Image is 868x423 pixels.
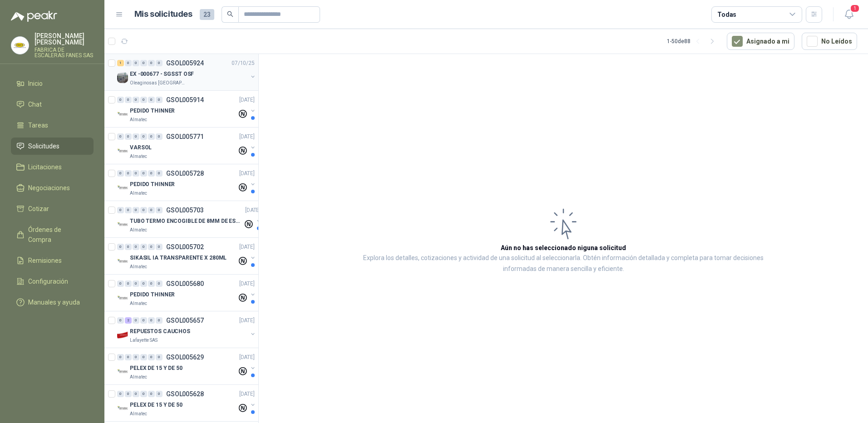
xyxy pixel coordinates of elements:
[239,353,255,362] p: [DATE]
[140,133,147,140] div: 0
[117,244,124,250] div: 0
[117,280,124,287] div: 0
[140,97,147,103] div: 0
[130,364,182,373] p: PELEX DE 15 Y DE 50
[11,200,94,217] a: Cotizar
[130,190,147,197] p: Almatec
[130,107,175,115] p: PEDIDO THINNER
[156,391,163,397] div: 0
[11,75,94,92] a: Inicio
[133,170,139,177] div: 0
[125,97,132,103] div: 0
[11,294,94,311] a: Manuales y ayuda
[140,391,147,397] div: 0
[134,8,192,21] h1: Mis solicitudes
[148,280,155,287] div: 0
[133,354,139,360] div: 0
[239,280,255,288] p: [DATE]
[133,133,139,140] div: 0
[130,143,152,152] p: VARSOL
[130,79,187,87] p: Oleaginosas [GEOGRAPHIC_DATA][PERSON_NAME]
[117,97,124,103] div: 0
[133,244,139,250] div: 0
[35,33,94,45] p: [PERSON_NAME] [PERSON_NAME]
[156,97,163,103] div: 0
[130,254,227,262] p: SIKASIL IA TRANSPARENTE X 280ML
[28,297,80,307] span: Manuales y ayuda
[130,401,182,409] p: PELEX DE 15 Y DE 50
[117,317,124,324] div: 0
[133,207,139,213] div: 0
[232,59,255,68] p: 07/10/25
[166,207,204,213] p: GSOL005703
[117,207,124,213] div: 0
[11,221,94,248] a: Órdenes de Compra
[239,169,255,178] p: [DATE]
[841,6,857,23] button: 1
[130,226,147,234] p: Almatec
[166,354,204,360] p: GSOL005629
[140,170,147,177] div: 0
[148,133,155,140] div: 0
[117,168,256,197] a: 0 0 0 0 0 0 GSOL005728[DATE] Company LogoPEDIDO THINNERAlmatec
[148,391,155,397] div: 0
[140,317,147,324] div: 0
[148,97,155,103] div: 0
[148,354,155,360] div: 0
[140,207,147,213] div: 0
[125,60,132,66] div: 0
[117,330,128,340] img: Company Logo
[156,133,163,140] div: 0
[125,170,132,177] div: 0
[117,109,128,120] img: Company Logo
[148,170,155,177] div: 0
[125,391,132,397] div: 0
[28,204,49,214] span: Cotizar
[166,170,204,177] p: GSOL005728
[117,60,124,66] div: 1
[239,96,255,104] p: [DATE]
[239,390,255,398] p: [DATE]
[11,37,29,54] img: Company Logo
[117,389,256,418] a: 0 0 0 0 0 0 GSOL005628[DATE] Company LogoPELEX DE 15 Y DE 50Almatec
[130,337,158,344] p: Lafayette SAS
[133,60,139,66] div: 0
[117,205,262,234] a: 0 0 0 0 0 0 GSOL005703[DATE] Company LogoTUBO TERMO ENCOGIBLE DE 8MM DE ESPESOR X 5CMSAlmatec
[239,316,255,325] p: [DATE]
[130,116,147,123] p: Almatec
[11,96,94,113] a: Chat
[117,391,124,397] div: 0
[156,317,163,324] div: 0
[148,244,155,250] div: 0
[28,162,62,172] span: Licitaciones
[130,180,175,189] p: PEDIDO THINNER
[11,273,94,290] a: Configuración
[717,10,736,20] div: Todas
[117,94,256,123] a: 0 0 0 0 0 0 GSOL005914[DATE] Company LogoPEDIDO THINNERAlmatec
[117,256,128,267] img: Company Logo
[166,60,204,66] p: GSOL005924
[28,276,68,286] span: Configuración
[117,354,124,360] div: 0
[200,9,214,20] span: 23
[11,138,94,155] a: Solicitudes
[125,280,132,287] div: 0
[156,170,163,177] div: 0
[125,244,132,250] div: 0
[130,374,147,381] p: Almatec
[117,315,256,344] a: 0 2 0 0 0 0 GSOL005657[DATE] Company LogoREPUESTOS CAUCHOSLafayette SAS
[802,33,857,50] button: No Leídos
[130,327,190,336] p: REPUESTOS CAUCHOS
[130,70,194,79] p: EX -000677 - SGSST OSF
[166,280,204,287] p: GSOL005680
[117,170,124,177] div: 0
[28,225,85,245] span: Órdenes de Compra
[117,72,128,83] img: Company Logo
[140,60,147,66] div: 0
[156,280,163,287] div: 0
[28,183,70,193] span: Negociaciones
[140,280,147,287] div: 0
[156,207,163,213] div: 0
[156,354,163,360] div: 0
[117,182,128,193] img: Company Logo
